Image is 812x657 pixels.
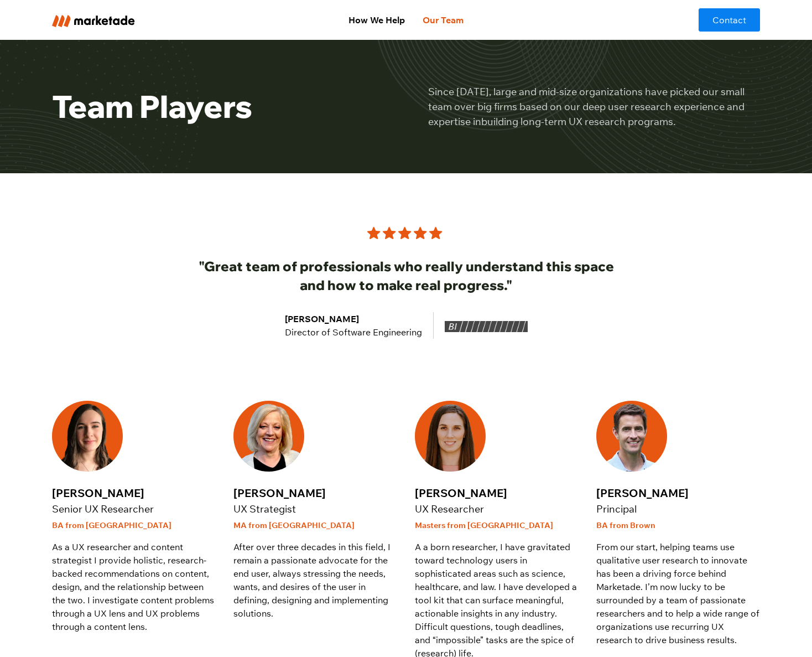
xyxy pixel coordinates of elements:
[285,312,422,325] div: [PERSON_NAME]
[415,501,579,516] div: UX Researcher
[52,501,216,516] div: Senior UX Researcher
[428,84,760,129] p: Since [DATE], large and mid-size organizations have picked our small team over big firms based on...
[233,401,304,472] img: UX Strategist Kristy Knabe
[445,321,528,333] img: BI Engineering Logo
[414,9,472,31] a: Our Team
[596,401,667,472] img: Principal John Nicholson
[233,501,397,516] div: UX Strategist
[52,88,384,125] h1: Team Players
[415,401,486,472] img: UX Researcher Meredith Meisetschlaeger
[415,519,579,531] div: Masters from [GEOGRAPHIC_DATA]
[285,325,422,339] div: Director of Software Engineering
[415,485,579,501] div: [PERSON_NAME]
[340,9,414,31] a: How We Help
[52,13,200,27] a: home
[596,519,760,531] div: BA from Brown
[52,401,123,472] img: Senior UX Researcher Nora Fiore
[194,257,618,294] h2: "Great team of professionals who really understand this space and how to make real progress."
[52,519,216,531] div: BA from [GEOGRAPHIC_DATA]
[699,8,760,32] a: Contact
[596,501,760,516] div: Principal
[52,485,216,501] div: [PERSON_NAME]
[233,540,397,620] p: After over three decades in this field, I remain a passionate advocate for the end user, always s...
[233,519,397,531] div: MA from [GEOGRAPHIC_DATA]
[596,485,760,501] div: [PERSON_NAME]
[596,540,760,646] p: From our start, helping teams use qualitative user research to innovate has been a driving force ...
[233,485,397,501] div: [PERSON_NAME]
[52,540,216,633] p: As a UX researcher and content strategist I provide holistic, research-backed recommendations on ...
[481,115,673,128] a: building long-term UX research programs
